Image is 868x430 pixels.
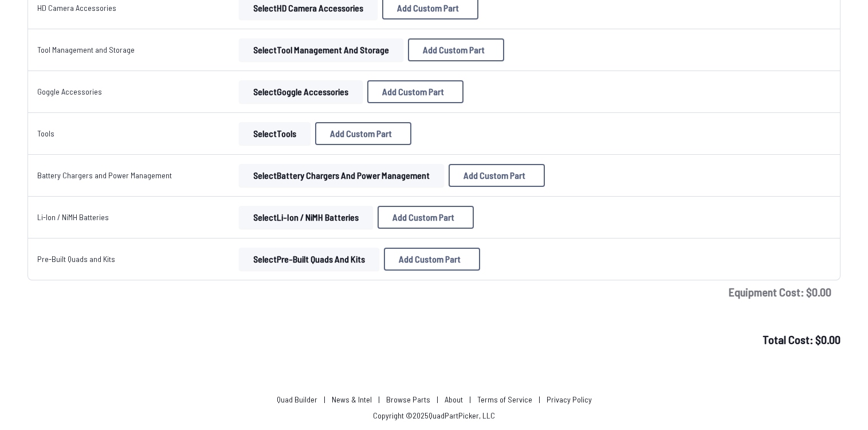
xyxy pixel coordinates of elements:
a: Battery Chargers and Power Management [37,170,172,180]
button: SelectLi-Ion / NiMH Batteries [239,206,373,229]
a: Quad Builder [277,394,317,404]
button: Add Custom Part [384,248,480,271]
a: SelectTool Management and Storage [237,38,406,61]
button: Add Custom Part [315,122,411,145]
a: SelectLi-Ion / NiMH Batteries [237,206,375,229]
a: SelectBattery Chargers and Power Management [237,164,446,187]
span: Add Custom Part [399,255,461,264]
a: HD Camera Accessories [37,3,116,13]
a: Li-Ion / NiMH Batteries [37,212,109,222]
button: Add Custom Part [408,38,504,61]
span: Add Custom Part [423,45,485,54]
button: Add Custom Part [449,164,545,187]
button: SelectTool Management and Storage [239,38,403,61]
button: SelectBattery Chargers and Power Management [239,164,444,187]
a: SelectGoggle Accessories [237,80,365,103]
span: Add Custom Part [330,129,392,138]
span: Add Custom Part [397,3,459,13]
button: Add Custom Part [367,80,464,103]
a: Terms of Service [477,394,532,404]
span: Add Custom Part [382,87,444,96]
a: Browse Parts [386,394,430,404]
p: Copyright © 2025 QuadPartPicker, LLC [373,410,495,421]
span: Add Custom Part [464,171,525,180]
span: Total Cost: $ 0.00 [763,333,840,346]
button: SelectTools [239,122,311,145]
button: SelectPre-Built Quads and Kits [239,248,379,271]
td: Equipment Cost: $ 0.00 [28,280,840,303]
a: Goggle Accessories [37,87,102,96]
a: About [445,394,463,404]
a: SelectTools [237,122,313,145]
a: News & Intel [332,394,372,404]
a: Tools [37,128,54,138]
p: | | | | | [272,394,596,405]
a: Tool Management and Storage [37,45,135,54]
a: Privacy Policy [547,394,592,404]
button: SelectGoggle Accessories [239,80,363,103]
a: Pre-Built Quads and Kits [37,254,115,264]
span: Add Custom Part [392,213,454,222]
button: Add Custom Part [378,206,474,229]
a: SelectPre-Built Quads and Kits [237,248,382,271]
